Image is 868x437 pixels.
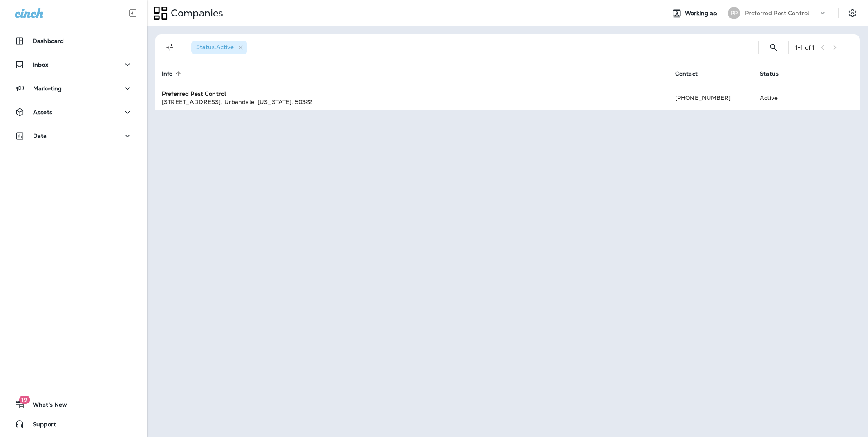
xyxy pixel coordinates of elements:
div: 1 - 1 of 1 [795,44,814,51]
div: Status:Active [191,41,247,54]
span: Info [162,70,173,77]
span: Contact [675,70,708,77]
span: Status [760,70,779,77]
span: Contact [675,70,698,77]
button: Settings [845,6,860,20]
p: Inbox [33,61,48,68]
span: Info [162,70,183,77]
button: Data [8,128,139,144]
span: Status : Active [196,43,234,51]
span: Support [25,421,56,431]
p: Companies [168,7,223,19]
p: Data [33,133,47,139]
p: Marketing [33,85,62,92]
button: Assets [8,104,139,120]
p: Assets [33,109,52,115]
td: [PHONE_NUMBER] [669,86,753,110]
p: Preferred Pest Control [745,10,809,16]
span: What's New [25,401,67,411]
button: Inbox [8,56,139,73]
strong: Preferred Pest Control [162,90,226,97]
div: [STREET_ADDRESS] , Urbandale , [US_STATE] , 50322 [162,98,662,106]
span: 19 [19,396,30,404]
button: Marketing [8,80,139,97]
button: Dashboard [8,33,139,49]
td: Active [753,86,808,110]
button: Collapse Sidebar [121,5,144,21]
div: PP [728,7,740,19]
p: Dashboard [33,38,64,44]
button: Filters [162,39,178,56]
button: 19What's New [8,396,139,413]
button: Support [8,416,139,432]
span: Status [760,70,789,77]
button: Search Companies [765,39,782,56]
span: Working as: [685,10,720,17]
